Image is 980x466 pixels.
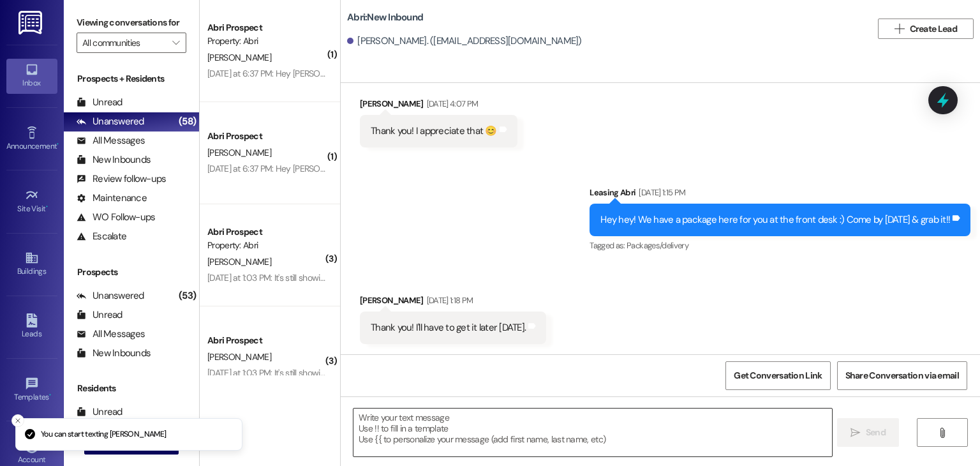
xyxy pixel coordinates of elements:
div: [DATE] at 6:37 PM: Hey [PERSON_NAME], we're just checking - we haven't been able to find anything... [207,68,672,79]
div: Hey hey! We have a package here for you at the front desk :) Come by [DATE] & grab it!! [600,213,950,227]
div: (58) [175,112,199,132]
div: Abri Prospect [207,225,325,239]
a: Inbox [6,59,57,93]
img: ResiDesk Logo [19,11,45,34]
div: Abri Prospect [207,130,325,143]
div: All Messages [77,327,145,341]
i:  [172,38,179,48]
div: [DATE] at 6:37 PM: Hey [PERSON_NAME], we're just checking - we haven't been able to find anything... [207,163,672,174]
button: Share Conversation via email [837,361,967,390]
div: Abri Prospect [207,334,325,347]
span: Get Conversation Link [734,369,822,382]
div: [PERSON_NAME]. ([EMAIL_ADDRESS][DOMAIN_NAME]) [347,34,582,48]
i:  [895,24,904,34]
span: [PERSON_NAME] [207,147,271,158]
p: You can start texting [PERSON_NAME] [41,429,167,440]
div: All Messages [77,134,145,147]
div: Unanswered [77,289,144,303]
div: [DATE] at 1:03 PM: It's still showing 380 for rent. [207,272,378,283]
div: Review follow-ups [77,172,166,186]
span: • [49,391,51,400]
b: Abri: New Inbound [347,11,423,24]
div: [PERSON_NAME] [360,294,546,312]
div: [DATE] 1:18 PM [424,294,473,307]
button: Get Conversation Link [725,361,830,390]
a: Templates • [6,373,57,407]
div: (53) [175,286,199,306]
input: All communities [82,33,166,53]
i:  [850,428,860,438]
div: Prospects [64,266,199,279]
div: Abri Prospect [207,21,325,34]
div: Maintenance [77,192,147,205]
span: Packages/delivery [627,240,688,251]
div: Property: Abri [207,239,325,252]
div: [PERSON_NAME] [360,97,517,115]
button: Create Lead [878,19,974,39]
div: Unanswered [77,115,144,128]
button: Close toast [11,414,24,427]
span: [PERSON_NAME] [207,351,271,363]
div: [DATE] 4:07 PM [424,97,479,110]
div: New Inbounds [77,153,151,167]
div: [DATE] at 1:03 PM: It's still showing 380 for rent. [207,367,378,379]
div: Prospects + Residents [64,72,199,86]
a: Leads [6,310,57,344]
a: Site Visit • [6,184,57,219]
span: • [57,140,59,149]
span: • [46,202,48,211]
div: Unread [77,405,122,419]
div: New Inbounds [77,347,151,360]
span: Create Lead [910,22,957,36]
div: WO Follow-ups [77,211,155,224]
div: Thank you! I appreciate that 😊 [371,124,497,138]
div: Property: Abri [207,34,325,48]
div: Residents [64,382,199,395]
div: Unread [77,96,122,109]
div: Leasing Abri [590,186,970,204]
span: [PERSON_NAME] [207,256,271,267]
div: Tagged as: [590,236,970,255]
i:  [937,428,947,438]
div: Thank you! I'll have to get it later [DATE]. [371,321,526,334]
label: Viewing conversations for [77,13,186,33]
div: [DATE] 1:15 PM [635,186,685,199]
span: [PERSON_NAME] [207,52,271,63]
div: Escalate [77,230,126,243]
span: Send [866,426,886,439]
button: Send [837,418,899,447]
div: Unread [77,308,122,322]
span: Share Conversation via email [845,369,959,382]
a: Buildings [6,247,57,282]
